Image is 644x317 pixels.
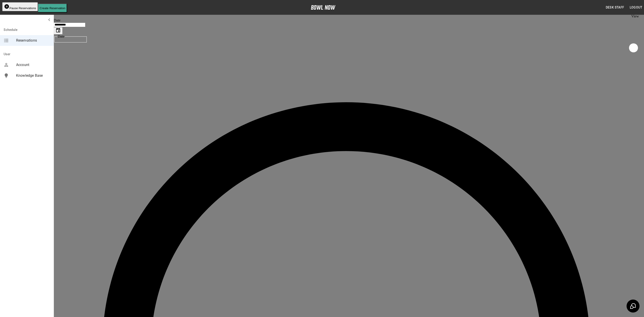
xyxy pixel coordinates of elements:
label: Date [54,18,60,22]
img: logo [311,5,335,10]
span: Knowledge Base [16,73,50,78]
button: Choose date, selected date is Sep 22, 2025 [54,27,63,34]
span: Reservations [16,38,50,43]
label: View [631,14,639,18]
span: Account [16,62,50,68]
button: Create Reservation [38,4,67,13]
button: Logout [628,3,644,12]
button: Desk Staff [604,3,626,12]
button: Pause Reservations [2,2,38,11]
span: Date [58,34,64,38]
